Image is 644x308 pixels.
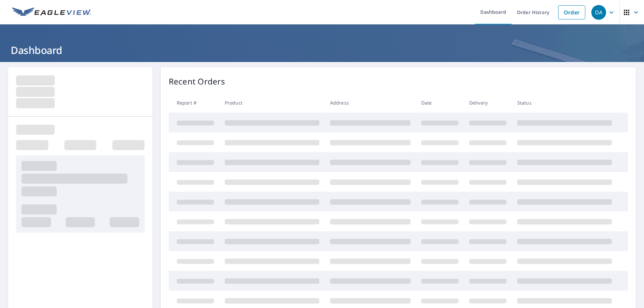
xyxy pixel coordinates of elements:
div: DA [591,5,606,20]
th: Delivery [464,93,512,113]
th: Date [416,93,464,113]
th: Status [512,93,617,113]
th: Product [219,93,325,113]
th: Address [325,93,416,113]
h1: Dashboard [8,43,636,57]
th: Report # [169,93,219,113]
a: Order [558,5,585,19]
p: Recent Orders [169,75,225,87]
img: EV Logo [12,7,91,17]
